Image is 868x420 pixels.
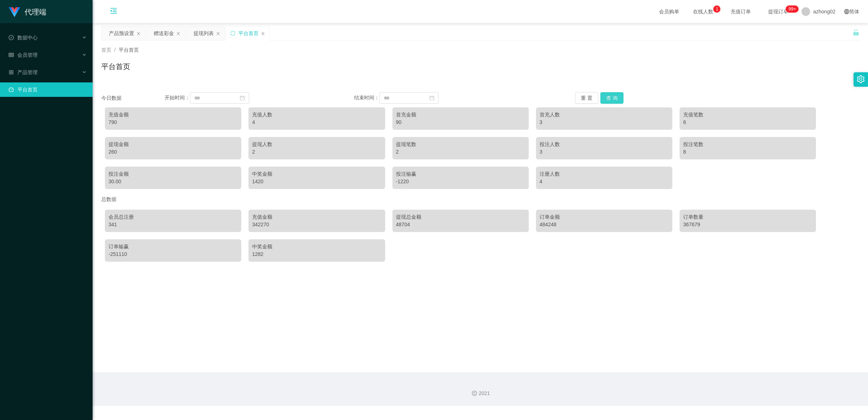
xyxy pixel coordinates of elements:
i: 图标: global [844,9,849,14]
div: 订单数量 [683,213,812,221]
div: 48704 [396,221,525,228]
div: 注册人数 [540,170,669,178]
div: 首充金额 [396,111,525,119]
i: 图标: sync [230,31,235,36]
i: 图标: close [136,31,141,36]
span: 在线人数 [689,9,717,14]
h1: 平台首页 [101,61,130,72]
div: 充值笔数 [683,111,812,119]
i: 图标: copyright [472,391,477,396]
div: 中奖金额 [252,243,381,250]
div: 341 [109,221,238,228]
i: 图标: calendar [429,95,434,100]
div: 6 [683,119,812,126]
div: 90 [396,119,525,126]
div: 今日数据 [101,94,165,102]
div: 提现人数 [252,141,381,148]
span: 数据中心 [9,35,38,40]
div: 2021 [98,390,862,397]
div: 提现列表 [193,26,214,40]
div: 484248 [540,221,669,228]
i: 图标: appstore-o [9,70,14,75]
div: 总数据 [101,193,859,206]
div: 提现笔数 [396,141,525,148]
i: 图标: calendar [240,95,245,100]
div: 投注金额 [109,170,238,178]
div: 产品预设置 [109,26,134,40]
div: 4 [252,119,381,126]
div: 投注输赢 [396,170,525,178]
div: 2 [396,148,525,156]
div: 3 [540,119,669,126]
div: 3 [540,148,669,156]
span: 结束时间： [354,95,379,100]
button: 查 询 [600,92,624,104]
div: 平台首页 [238,26,259,40]
div: 260 [109,148,238,156]
div: 充值人数 [252,111,381,119]
div: 30.00 [109,178,238,185]
div: 投注人数 [540,141,669,148]
i: 图标: close [261,31,265,36]
div: 充值金额 [252,213,381,221]
sup: 1208 [786,5,799,13]
div: 8 [683,148,812,156]
span: 平台首页 [119,47,139,53]
div: 投注笔数 [683,141,812,148]
div: 充值金额 [109,111,238,119]
div: 提现总金额 [396,213,525,221]
div: 提现金额 [109,141,238,148]
p: 1 [716,5,718,13]
div: 订单金额 [540,213,669,221]
a: 图标: dashboard平台首页 [9,82,87,97]
i: 图标: menu-fold [101,0,126,23]
div: 1420 [252,178,381,185]
div: 367679 [683,221,812,228]
div: 会员总注册 [109,213,238,221]
span: 首页 [101,47,111,53]
span: / [114,47,116,53]
i: 图标: close [216,31,220,36]
div: 790 [109,119,238,126]
button: 重 置 [575,92,598,104]
div: 4 [540,178,669,185]
sup: 1 [713,5,720,13]
div: 赠送彩金 [154,26,174,40]
h1: 代理端 [25,0,46,23]
div: 中奖金额 [252,170,381,178]
a: 代理端 [9,9,46,14]
div: -1220 [396,178,525,185]
div: 342270 [252,221,381,228]
span: 会员管理 [9,52,38,58]
i: 图标: table [9,52,14,57]
div: 首充人数 [540,111,669,119]
i: 图标: check-circle-o [9,35,14,40]
i: 图标: unlock [853,29,859,36]
div: 2 [252,148,381,156]
span: 产品管理 [9,69,38,75]
i: 图标: close [176,31,180,36]
span: 开始时间： [165,95,190,100]
span: 提现订单 [765,9,792,14]
div: -251110 [109,250,238,258]
img: logo.9652507e.png [9,7,20,17]
div: 1282 [252,250,381,258]
i: 图标: setting [857,75,865,83]
div: 订单输赢 [109,243,238,250]
span: 充值订单 [727,9,754,14]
